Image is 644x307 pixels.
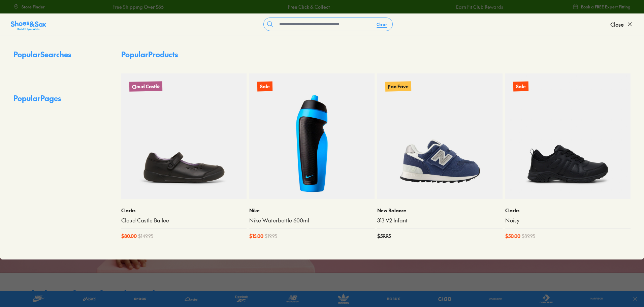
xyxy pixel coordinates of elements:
[249,207,375,214] p: Nike
[581,4,631,10] span: Book a FREE Expert Fitting
[249,233,263,240] span: $ 15.00
[13,49,94,65] p: Popular Searches
[121,233,137,240] span: $ 80.00
[121,49,178,60] p: Popular Products
[265,233,277,240] span: $ 19.95
[121,207,247,214] p: Clarks
[377,73,503,199] a: Fan Fave
[377,233,391,240] span: $ 59.95
[121,73,247,199] a: Cloud Castle
[11,20,46,31] img: SNS_Logo_Responsive.svg
[377,217,503,224] a: 313 V2 Infant
[385,81,411,91] p: Fan Fave
[288,3,330,10] a: Free Click & Collect
[505,217,631,224] a: Noisy
[13,1,45,13] a: Store Finder
[513,81,528,91] p: Sale
[522,233,535,240] span: $ 89.95
[456,3,503,10] a: Earn Fit Club Rewards
[138,233,153,240] span: $ 149.95
[22,4,45,10] span: Store Finder
[249,73,375,199] a: Sale
[129,81,162,92] p: Cloud Castle
[112,3,164,10] a: Free Shipping Over $85
[121,217,247,224] a: Cloud Castle Bailee
[610,17,633,32] button: Close
[505,233,520,240] span: $ 50.00
[257,81,272,91] p: Sale
[505,73,631,199] a: Sale
[13,93,94,109] p: Popular Pages
[573,1,631,13] a: Book a FREE Expert Fitting
[505,207,631,214] p: Clarks
[11,19,46,30] a: Shoes &amp; Sox
[371,18,392,30] button: Clear
[610,20,624,28] span: Close
[249,217,375,224] a: Nike Waterbottle 600ml
[377,207,503,214] p: New Balance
